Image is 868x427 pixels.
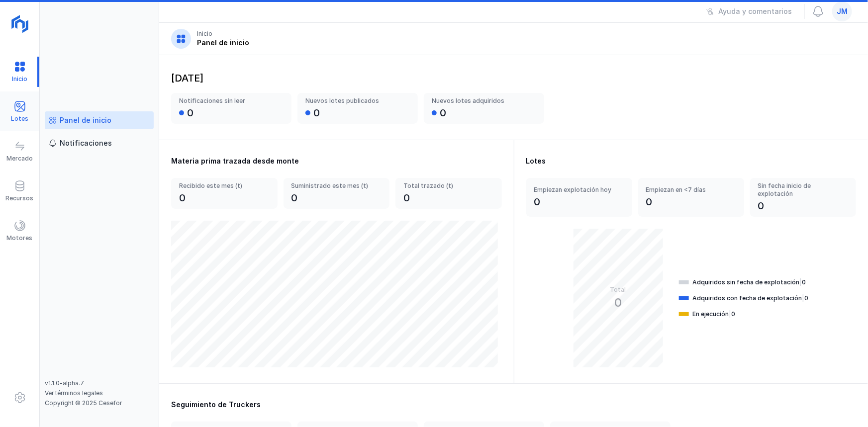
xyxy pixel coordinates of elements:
div: 0 [187,106,193,120]
div: Materia prima trazada desde monte [171,156,502,166]
div: En ejecución 0 [693,310,736,318]
a: Notificaciones [45,134,154,152]
div: Motores [7,234,33,242]
a: Nuevos lotes publicados0 [297,93,418,124]
span: | [729,310,732,318]
div: Panel de inicio [60,115,111,125]
div: Suministrado este mes (t) [291,182,382,190]
div: [DATE] [171,71,856,81]
div: 0 [179,191,186,205]
div: Sin fecha inicio de explotación [758,182,837,198]
a: Ver términos legales [45,389,103,397]
div: Notificaciones [60,138,112,148]
div: Empiezan explotación hoy [534,186,613,194]
div: 0 [646,195,653,209]
div: 0 [403,191,410,205]
div: Ayuda y comentarios [718,6,792,16]
div: Notificaciones sin leer [179,97,273,105]
div: Empiezan en <7 días [646,186,725,194]
div: Lotes [11,115,28,123]
div: Adquiridos sin fecha de explotación 0 [693,278,806,286]
div: Copyright © 2025 Cesefor [45,399,154,407]
a: Notificaciones sin leer0 [171,93,291,124]
span: | [802,294,805,302]
div: Lotes [526,156,857,166]
a: Sin fecha inicio de explotación0 [750,178,856,217]
div: 0 [313,106,320,120]
span: | [800,278,802,286]
div: Panel de inicio [197,38,249,48]
div: 0 [291,191,298,205]
div: Seguimiento de Truckers [171,400,856,410]
div: Nuevos lotes publicados [305,97,399,105]
div: 0 [534,195,541,209]
div: 0 [440,106,446,120]
span: jm [837,6,848,16]
div: Nuevos lotes adquiridos [432,97,525,105]
div: v1.1.0-alpha.7 [45,379,154,387]
a: Nuevos lotes adquiridos0 [424,93,544,124]
div: Recursos [6,194,34,202]
img: logoRight.svg [7,11,32,36]
a: Panel de inicio [45,111,154,129]
a: Empiezan en <7 días0 [638,178,744,217]
div: 0 [758,199,765,213]
button: Ayuda y comentarios [700,3,798,20]
div: Adquiridos con fecha de explotación 0 [693,294,809,302]
div: Total trazado (t) [403,182,494,190]
a: Empiezan explotación hoy0 [526,178,632,217]
div: Recibido este mes (t) [179,182,270,190]
div: Inicio [197,30,212,38]
div: Mercado [6,155,33,163]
